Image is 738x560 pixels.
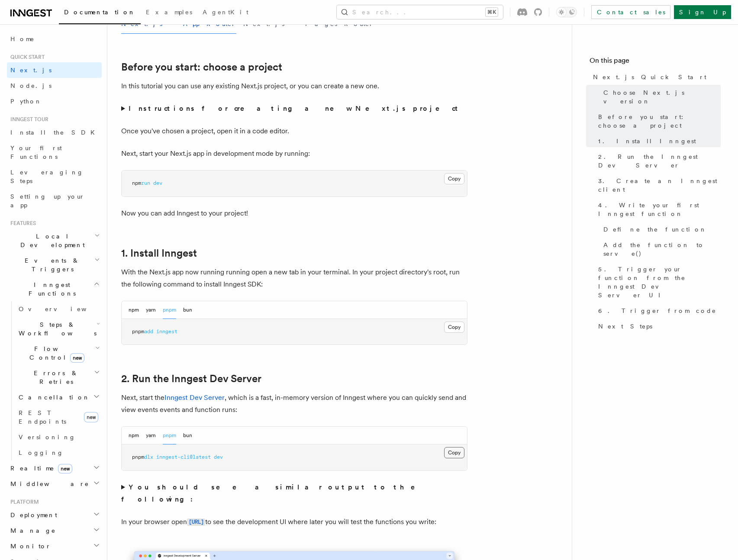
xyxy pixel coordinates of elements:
[153,180,162,186] span: dev
[600,237,721,261] a: Add the function to serve()
[7,538,102,554] button: Monitor
[183,301,192,319] button: bun
[600,85,721,109] a: Choose Next.js version
[556,7,577,17] button: Toggle dark mode
[15,365,102,389] button: Errors & Retries
[595,303,721,319] a: 6. Trigger from code
[121,266,467,290] p: With the Next.js app now running running open a new tab in your terminal. In your project directo...
[121,80,467,92] p: In this tutorial you can use any existing Next.js project, or you can create a new one.
[132,328,144,335] span: pnpm
[163,427,176,444] button: pnpm
[15,445,102,460] a: Logging
[7,523,102,538] button: Manage
[146,9,192,16] span: Examples
[10,145,62,160] span: Your first Functions
[598,113,721,130] span: Before you start: choose a project
[15,369,94,386] span: Errors & Retries
[595,261,721,303] a: 5. Trigger your function from the Inngest Dev Server UI
[10,193,85,209] span: Setting up your app
[58,464,72,473] span: new
[15,317,102,341] button: Steps & Workflows
[146,427,156,444] button: yarn
[7,277,102,301] button: Inngest Functions
[19,434,76,441] span: Versioning
[19,306,108,312] span: Overview
[593,73,706,81] span: Next.js Quick Start
[7,232,94,249] span: Local Development
[595,109,721,133] a: Before you start: choose a project
[132,180,141,186] span: npm
[15,320,97,338] span: Steps & Workflows
[10,129,100,136] span: Install the SDK
[15,341,102,365] button: Flow Controlnew
[197,3,254,23] a: AgentKit
[590,55,721,69] h4: On this page
[7,54,45,61] span: Quick start
[10,35,35,43] span: Home
[7,526,56,535] span: Manage
[7,499,39,505] span: Platform
[7,256,94,274] span: Events & Triggers
[598,265,721,299] span: 5. Trigger your function from the Inngest Dev Server UI
[10,82,52,89] span: Node.js
[7,125,102,140] a: Install the SDK
[156,328,177,335] span: inngest
[7,301,102,460] div: Inngest Functions
[129,427,139,444] button: npm
[595,173,721,197] a: 3. Create an Inngest client
[7,460,102,476] button: Realtimenew
[337,5,503,19] button: Search...⌘K
[590,69,721,85] a: Next.js Quick Start
[156,454,211,460] span: inngest-cli@latest
[486,8,498,16] kbd: ⌘K
[598,177,721,194] span: 3. Create an Inngest client
[15,301,102,317] a: Overview
[121,148,467,160] p: Next, start your Next.js app in development mode by running:
[7,93,102,109] a: Python
[15,429,102,445] a: Versioning
[121,483,427,503] strong: You should see a similar output to the following:
[132,454,144,460] span: pnpm
[121,481,467,505] summary: You should see a similar output to the following:
[7,140,102,164] a: Your first Functions
[203,9,248,16] span: AgentKit
[7,62,102,78] a: Next.js
[674,5,731,19] a: Sign Up
[64,9,135,16] span: Documentation
[121,373,261,385] a: 2. Run the Inngest Dev Server
[84,412,98,422] span: new
[121,61,282,73] a: Before you start: choose a project
[7,164,102,189] a: Leveraging Steps
[444,322,464,333] button: Copy
[595,197,721,222] a: 4. Write your first Inngest function
[7,511,57,519] span: Deployment
[121,392,467,416] p: Next, start the , which is a fast, in-memory version of Inngest where you can quickly send and vi...
[121,103,467,115] summary: Instructions for creating a new Next.js project
[164,393,225,402] a: Inngest Dev Server
[7,220,36,227] span: Features
[595,319,721,334] a: Next Steps
[10,169,84,184] span: Leveraging Steps
[187,518,205,526] code: [URL]
[591,5,670,19] a: Contact sales
[15,389,102,405] button: Cancellation
[7,464,72,473] span: Realtime
[7,189,102,213] a: Setting up your app
[7,507,102,523] button: Deployment
[129,104,461,113] strong: Instructions for creating a new Next.js project
[7,480,89,488] span: Middleware
[600,222,721,237] a: Define the function
[595,149,721,173] a: 2. Run the Inngest Dev Server
[598,306,716,315] span: 6. Trigger from code
[598,201,721,218] span: 4. Write your first Inngest function
[595,133,721,149] a: 1. Install Inngest
[7,78,102,93] a: Node.js
[129,301,139,319] button: npm
[603,225,707,234] span: Define the function
[163,301,176,319] button: pnpm
[7,280,93,298] span: Inngest Functions
[444,173,464,184] button: Copy
[121,207,467,219] p: Now you can add Inngest to your project!
[146,301,156,319] button: yarn
[15,405,102,429] a: REST Endpointsnew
